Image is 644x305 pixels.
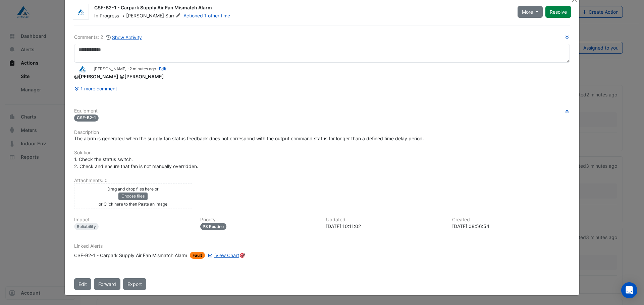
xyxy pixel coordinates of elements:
[74,115,99,122] span: CSF-B2-1
[74,150,570,156] h6: Solution
[123,278,146,290] a: Export
[74,178,570,183] h6: Attachments: 0
[74,83,117,94] button: 1 more comment
[74,66,91,73] img: Airmaster Australia
[326,223,444,230] div: [DATE] 10:11:02
[126,13,164,18] span: [PERSON_NAME]
[120,13,125,18] span: ->
[326,217,444,223] h6: Updated
[94,66,166,72] small: [PERSON_NAME] - -
[239,252,245,258] div: Tooltip anchor
[74,278,91,290] button: Edit
[94,278,120,290] button: Forward
[200,217,318,223] h6: Priority
[200,223,227,230] div: P3 Routine
[545,6,571,18] button: Resolve
[165,12,182,19] span: Surr
[621,282,637,298] div: Open Intercom Messenger
[183,13,230,18] a: Actioned 1 other time
[118,193,148,200] button: Choose files
[215,252,239,258] span: View Chart
[94,4,509,12] div: CSF-B2-1 - Carpark Supply Air Fan Mismatch Alarm
[206,252,239,259] a: View Chart
[74,33,142,41] div: Comments: 2
[99,202,167,207] small: or Click here to then Paste an image
[74,108,570,114] h6: Equipment
[107,186,159,192] small: Drag and drop files here or
[74,243,570,249] h6: Linked Alerts
[74,130,570,135] h6: Description
[74,156,198,169] span: 1. Check the status switch. 2. Check and ensure that fan is not manually overridden.
[190,252,205,259] span: Fault
[106,33,142,41] button: Show Activity
[74,252,187,259] div: CSF-B2-1 - Carpark Supply Air Fan Mismatch Alarm
[94,13,119,18] span: In Progress
[73,9,89,15] img: Airmaster Australia
[74,136,424,141] span: The alarm is generated when the supply fan status feedback does not correspond with the output co...
[74,74,118,79] span: wgunton@airmaster.com.au [Airmaster Australia]
[452,217,570,223] h6: Created
[74,217,192,223] h6: Impact
[120,74,164,79] span: mastill@airmaster.com.au [Airmaster Australia]
[74,223,99,230] div: Reliability
[518,6,543,18] button: More
[522,8,533,15] span: More
[129,66,156,71] span: 2025-08-20 10:11:02
[159,66,166,71] a: Edit
[452,223,570,230] div: [DATE] 08:56:54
